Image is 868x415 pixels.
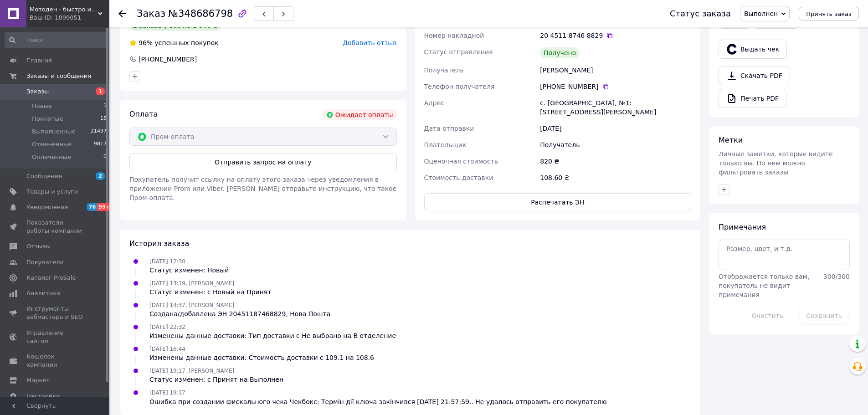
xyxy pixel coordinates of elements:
div: 108.60 ₴ [538,169,693,186]
span: [DATE] 19:17 [149,389,185,396]
a: Скачать PDF [719,66,790,85]
span: Кошелек компании [26,353,84,369]
span: Отзывы [26,242,51,251]
span: Дата отправки [424,125,474,132]
span: Покупатель получит ссылку на оплату этого заказа через уведомления в приложении Prom или Viber. [... [129,176,396,201]
span: Уведомления [26,203,68,211]
span: 300 / 300 [823,273,850,280]
span: 1 [96,87,105,95]
span: Главная [26,56,52,65]
span: [DATE] 14:37, [PERSON_NAME] [149,302,234,308]
span: Статус отправления [424,48,493,56]
span: Товары и услуги [26,188,78,196]
div: [DATE] [538,120,693,137]
span: Оценочная стоимость [424,158,498,165]
span: Адрес [424,99,444,107]
span: Получатель [424,67,464,74]
span: 96% [139,39,153,46]
span: 15 [100,115,107,123]
span: Каталог ProSale [26,274,76,282]
span: Сообщения [26,172,62,180]
span: Маркет [26,376,50,384]
span: Телефон получателя [424,83,495,90]
div: Статус заказа [670,9,731,18]
span: Заказы и сообщения [26,72,91,80]
span: Инструменты вебмастера и SEO [26,305,84,321]
span: [DATE] 16:44 [149,346,185,352]
div: [PHONE_NUMBER] [540,82,691,91]
div: Создана/добавлена ЭН 20451187468829, Нова Пошта [149,309,330,318]
div: Ожидает оплаты [323,109,397,120]
span: Принять заказ [806,10,852,17]
span: [DATE] 19:17, [PERSON_NAME] [149,368,234,374]
div: [PERSON_NAME] [538,62,693,78]
span: Мотоден - быстро и надёжно [30,5,98,14]
span: Принятые [32,115,63,123]
span: Управление сайтом [26,329,84,345]
button: Отправить запрос на оплату [129,153,397,171]
span: [DATE] 12:30 [149,258,185,265]
span: 9817 [94,140,107,149]
span: Выполнен [744,10,778,17]
span: Новые [32,102,52,110]
span: 0 [103,153,107,161]
span: Оплаченные [32,153,71,161]
div: Статус изменен: с Принят на Выполнен [149,375,283,384]
span: Заказ [137,8,165,19]
span: №348686798 [168,8,233,19]
span: Добавить отзыв [343,39,396,46]
span: 21497 [91,128,107,136]
div: Статус изменен: с Новый на Принят [149,287,271,297]
span: Покупатели [26,258,64,266]
span: Стоимость доставки [424,174,493,181]
span: Плательщик [424,141,467,149]
span: [DATE] 13:19, [PERSON_NAME] [149,280,234,287]
span: Примечания [719,223,766,231]
span: Оплата [129,110,158,118]
div: Изменены данные доставки: Тип доставки с Не выбрано на В отделение [149,331,396,340]
span: Личные заметки, которые видите только вы. По ним можно фильтровать заказы [719,150,833,176]
div: успешных покупок [129,38,219,47]
span: Отмененные [32,140,72,149]
span: Метки [719,136,743,144]
span: [DATE] 22:32 [149,324,185,330]
a: Печать PDF [719,89,786,108]
div: с. [GEOGRAPHIC_DATA], №1: [STREET_ADDRESS][PERSON_NAME] [538,95,693,120]
span: Показатели работы компании [26,219,84,235]
span: 99+ [97,203,112,211]
span: Номер накладной [424,32,484,39]
div: Получатель [538,137,693,153]
input: Поиск [5,32,108,48]
button: Выдать чек [719,40,787,59]
button: Распечатать ЭН [424,193,692,211]
div: Ошибка при создании фискального чека Чекбокс: Термін дії ключа закінчився [DATE] 21:57:59.. Не уд... [149,397,607,406]
span: Аналитика [26,289,60,297]
div: 20 4511 8746 8829 [540,31,691,40]
div: Вернуться назад [118,9,126,18]
span: 76 [87,203,97,211]
span: Отображается только вам, покупатель не видит примечания [719,273,810,298]
button: Принять заказ [799,7,859,20]
div: Ваш ID: 1099051 [30,14,109,22]
span: 2 [96,172,105,180]
span: История заказа [129,239,189,248]
span: 1 [103,102,107,110]
div: Изменены данные доставки: Стоимость доставки с 109.1 на 108.6 [149,353,374,362]
div: Получено [540,47,580,58]
span: Выполненные [32,128,76,136]
div: [PHONE_NUMBER] [138,55,198,64]
div: Статус изменен: Новый [149,266,229,275]
span: Настройки [26,392,60,400]
span: Заказы [26,87,49,96]
div: 820 ₴ [538,153,693,169]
